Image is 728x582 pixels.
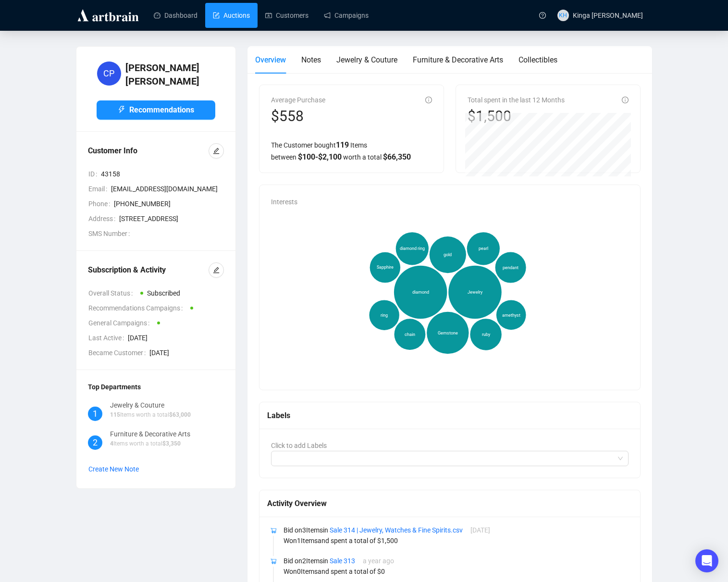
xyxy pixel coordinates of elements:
div: Activity Overview [267,497,633,509]
span: ring [381,312,388,319]
span: Create New Note [88,465,139,473]
p: Items worth a total [110,439,190,448]
a: Campaigns [324,3,369,28]
span: pearl [478,245,488,252]
p: Bid on 2 Item s in [284,556,629,566]
span: shopping-cart [270,527,277,534]
div: Customer Info [88,145,209,157]
span: chain [404,331,415,338]
div: $558 [271,107,325,125]
div: $1,500 [468,107,565,125]
p: Items worth a total [110,410,191,420]
span: $ 63,000 [169,411,191,418]
span: ruby [481,331,490,338]
span: $ 100 - $ 2,100 [298,152,342,161]
span: Total spent in the last 12 Months [468,96,565,104]
span: [DATE] [149,347,224,358]
span: a year ago [363,557,394,565]
span: pendant [503,264,518,271]
span: Address [88,213,119,224]
span: 119 [336,140,349,149]
span: Notes [301,55,321,64]
h4: [PERSON_NAME] [PERSON_NAME] [125,61,215,88]
span: diamond [412,289,429,296]
p: Won 0 Item s and spent a total of $ 0 [284,566,629,577]
div: Jewelry & Couture [110,400,191,410]
p: Won 1 Item s and spent a total of $ 1,500 [284,535,629,546]
span: question-circle [539,12,546,19]
span: Email [88,184,111,194]
span: [DATE] [128,333,224,343]
span: Kinga [PERSON_NAME] [573,12,643,19]
div: Labels [267,409,633,421]
div: Top Departments [88,382,224,392]
span: Gemstone [437,330,457,336]
span: Click to add Labels [271,442,327,449]
span: Overall Status [88,288,136,298]
span: 1 [93,407,98,421]
a: Auctions [213,3,250,28]
span: edit [213,267,220,273]
span: info-circle [425,97,432,103]
span: shopping-cart [270,558,277,565]
a: Sale 314 | Jewelry, Watches & Fine Spirits.csv [330,526,463,534]
span: edit [213,148,220,154]
span: Last Active [88,333,128,343]
div: Subscription & Activity [88,264,209,276]
p: Bid on 3 Item s in [284,525,629,535]
span: 115 [110,411,120,418]
span: Collectibles [518,55,557,64]
span: [DATE] [470,526,490,534]
span: thunderbolt [118,106,125,113]
span: Interests [271,198,297,206]
span: Sapphire [376,264,393,271]
span: CP [103,67,114,80]
span: Recommendations Campaigns [88,303,186,313]
span: $ 66,350 [383,152,411,161]
span: Phone [88,198,114,209]
span: SMS Number [88,228,134,239]
span: Jewelry & Couture [336,55,397,64]
span: amethyst [502,311,520,318]
span: [PHONE_NUMBER] [114,198,224,209]
span: info-circle [622,97,629,103]
span: 43158 [101,169,224,179]
span: Furniture & Decorative Arts [413,55,503,64]
span: Recommendations [129,104,194,116]
div: Open Intercom Messenger [695,549,718,572]
span: KH [559,11,567,20]
a: Sale 313 [330,557,355,565]
span: General Campaigns [88,318,153,328]
span: 2 [93,436,98,449]
a: Customers [265,3,308,28]
a: Dashboard [154,3,197,28]
span: 4 [110,440,113,447]
div: The Customer bought Items between worth a total [271,139,432,163]
div: Furniture & Decorative Arts [110,429,190,439]
img: logo [76,8,140,23]
span: diamond ring [399,245,424,252]
span: $ 3,350 [162,440,181,447]
button: Recommendations [97,100,215,120]
span: gold [444,251,452,258]
span: Jewelry [467,289,482,296]
button: Create New Note [88,461,139,477]
span: Subscribed [147,289,180,297]
span: Overview [255,55,286,64]
span: [STREET_ADDRESS] [119,213,224,224]
span: Became Customer [88,347,149,358]
span: Average Purchase [271,96,325,104]
span: [EMAIL_ADDRESS][DOMAIN_NAME] [111,184,224,194]
span: ID [88,169,101,179]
